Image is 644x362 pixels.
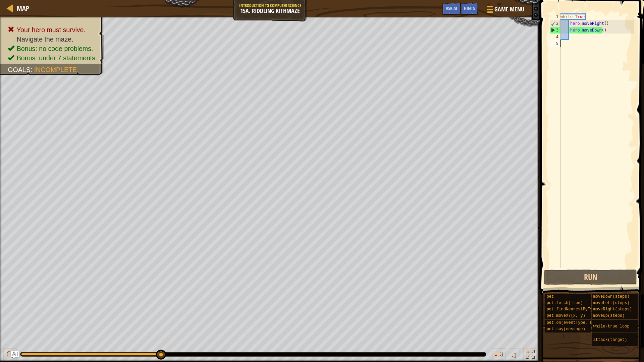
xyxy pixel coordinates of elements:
span: moveRight(steps) [593,307,632,312]
span: attack(target) [593,338,627,342]
span: moveDown(steps) [593,294,630,299]
span: while-true loop [593,324,630,329]
div: 4 [549,34,560,40]
div: 2 [550,20,560,27]
span: pet.moveXY(x, y) [547,313,585,318]
li: Bonus: no code problems. [8,44,97,53]
button: Ask AI [442,3,461,15]
div: 1 [549,13,560,20]
button: Ctrl + P: Play [3,348,17,362]
span: pet.fetch(item) [547,301,583,305]
li: Navigate the maze. [8,35,97,44]
button: Toggle fullscreen [523,348,537,362]
span: Game Menu [494,5,524,14]
button: ♫ [509,348,520,362]
button: Run [544,269,637,285]
span: pet.findNearestByType(type) [547,307,612,312]
span: Bonus: under 7 statements. [17,54,97,62]
span: : [31,66,34,73]
span: Goals [8,66,31,73]
span: Ask AI [446,5,457,11]
span: Map [17,4,29,13]
span: pet.say(message) [547,327,585,331]
span: Navigate the maze. [17,36,73,43]
li: Bonus: under 7 statements. [8,53,97,63]
button: Ask AI [11,351,19,359]
span: moveLeft(steps) [593,301,630,305]
span: Incomplete [34,66,77,73]
li: Your hero must survive. [8,25,97,35]
button: Game Menu [482,3,528,18]
span: Hints [464,5,475,11]
div: 5 [549,40,560,47]
span: pet.on(eventType, handler) [547,320,609,325]
span: pet [547,294,554,299]
span: moveUp(steps) [593,313,625,318]
span: Bonus: no code problems. [17,45,93,52]
button: Adjust volume [492,348,505,362]
a: Map [13,4,29,13]
span: ♫ [510,349,517,359]
div: 3 [550,27,560,34]
span: Your hero must survive. [17,26,86,34]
